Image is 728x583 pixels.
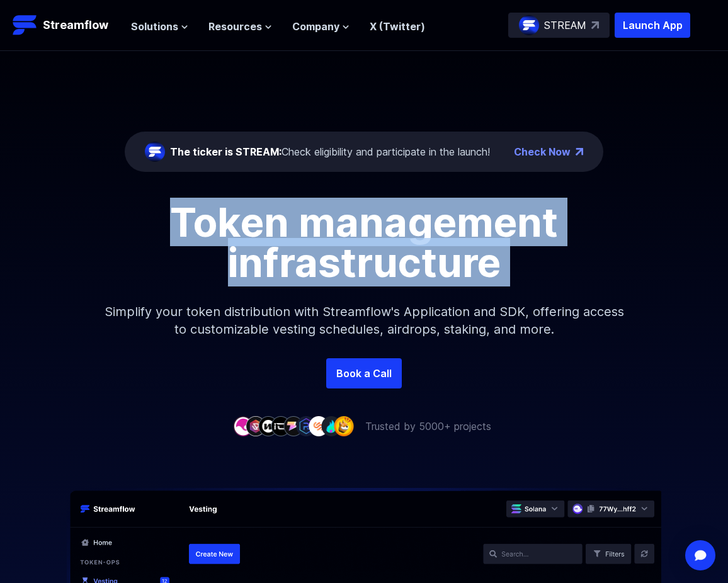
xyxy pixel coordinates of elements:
[334,416,354,436] img: company-9
[233,416,253,436] img: company-1
[576,148,583,156] img: top-right-arrow.png
[93,283,635,358] p: Simplify your token distribution with Streamflow's Application and SDK, offering access to custom...
[271,416,291,436] img: company-4
[591,21,599,29] img: top-right-arrow.svg
[131,19,188,34] button: Solutions
[544,18,586,33] p: STREAM
[296,416,316,436] img: company-6
[370,20,425,33] a: X (Twitter)
[292,19,350,34] button: Company
[615,13,690,38] button: Launch App
[321,416,341,436] img: company-8
[208,19,262,34] span: Resources
[81,202,647,283] h1: Token management infrastructure
[258,416,278,436] img: company-3
[514,144,571,159] a: Check Now
[170,145,282,158] span: The ticker is STREAM:
[43,16,108,34] p: Streamflow
[13,13,38,38] img: Streamflow Logo
[508,13,610,38] a: STREAM
[326,358,402,388] a: Book a Call
[145,142,165,162] img: streamflow-logo-circle.png
[365,419,491,434] p: Trusted by 5000+ projects
[246,416,266,436] img: company-2
[685,540,715,570] div: Open Intercom Messenger
[309,416,329,436] img: company-7
[519,15,539,35] img: streamflow-logo-circle.png
[283,416,304,436] img: company-5
[13,13,118,38] a: Streamflow
[292,19,339,34] span: Company
[208,19,272,34] button: Resources
[131,19,178,34] span: Solutions
[170,144,490,159] div: Check eligibility and participate in the launch!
